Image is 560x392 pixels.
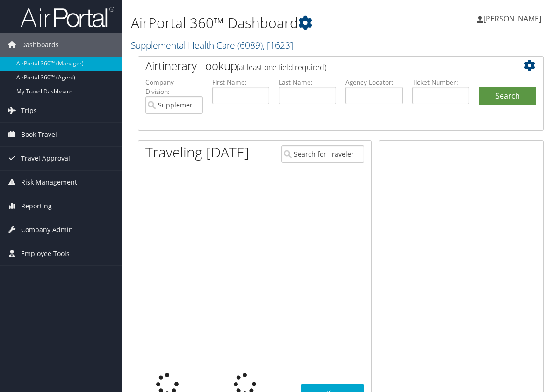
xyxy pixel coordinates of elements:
a: [PERSON_NAME] [477,5,551,33]
h2: Airtinerary Lookup [145,58,503,74]
h1: Traveling [DATE] [145,143,249,162]
a: Supplemental Health Care [131,39,293,51]
span: Travel Approval [21,147,70,170]
span: Reporting [21,194,52,218]
label: Company - Division: [145,78,203,97]
label: Last Name: [279,78,336,87]
span: Book Travel [21,123,57,146]
label: Ticket Number: [412,78,470,87]
span: Trips [21,99,37,122]
img: airportal-logo.png [21,6,114,28]
span: ( 6089 ) [237,39,263,51]
span: [PERSON_NAME] [483,14,541,24]
input: Search for Traveler [281,145,365,163]
span: Risk Management [21,171,77,194]
span: Company Admin [21,218,73,242]
span: Employee Tools [21,242,70,265]
button: Search [479,87,536,106]
label: First Name: [212,78,270,87]
span: , [ 1623 ] [263,39,293,51]
label: Agency Locator: [345,78,403,87]
span: (at least one field required) [237,62,326,72]
h1: AirPortal 360™ Dashboard [131,13,411,33]
span: Dashboards [21,33,59,57]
